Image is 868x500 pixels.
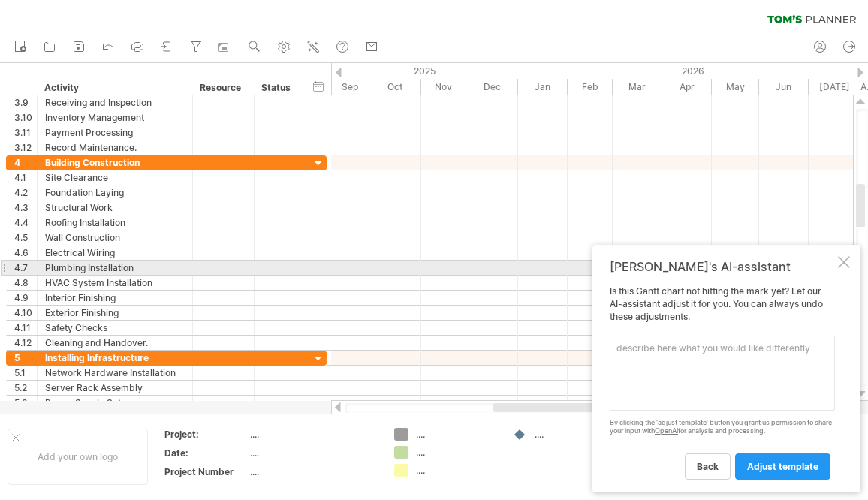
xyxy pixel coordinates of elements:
div: May 2026 [712,79,759,95]
div: 5.1 [14,366,37,380]
div: Receiving and Inspection [45,95,185,110]
div: 4.7 [14,261,37,275]
a: adjust template [735,453,830,480]
div: Resource [200,80,246,95]
div: 4.9 [14,291,37,305]
div: 3.11 [14,125,37,140]
div: Foundation Laying [45,185,185,200]
div: 4.11 [14,321,37,335]
div: Project Number [164,465,247,478]
div: Server Rack Assembly [45,381,185,395]
div: 4 [14,155,37,170]
div: Date: [164,447,247,459]
div: Exterior Finishing [45,306,185,320]
div: Status [261,80,294,95]
div: .... [416,446,498,459]
div: March 2026 [613,79,662,95]
div: [PERSON_NAME]'s AI-assistant [610,259,835,274]
div: Building Construction [45,155,185,170]
div: September 2025 [320,79,369,95]
div: December 2025 [466,79,518,95]
div: .... [250,428,376,441]
a: OpenAI [655,426,678,435]
div: 4.12 [14,336,37,350]
div: Interior Finishing [45,291,185,305]
div: .... [250,465,376,478]
div: Site Clearance [45,170,185,185]
div: Add your own logo [8,429,148,485]
div: Safety Checks [45,321,185,335]
div: Activity [44,80,184,95]
div: April 2026 [662,79,712,95]
div: Project: [164,428,247,441]
div: 3.12 [14,140,37,155]
div: .... [416,428,498,441]
div: 4.5 [14,230,37,245]
div: HVAC System Installation [45,276,185,290]
a: back [685,453,731,480]
div: 4.10 [14,306,37,320]
div: Power Supply Setup [45,396,185,410]
div: By clicking the 'adjust template' button you grant us permission to share your input with for ana... [610,419,835,435]
div: Cleaning and Handover. [45,336,185,350]
div: 3.9 [14,95,37,110]
div: Wall Construction [45,230,185,245]
div: .... [250,447,376,459]
div: Electrical Wiring [45,245,185,260]
div: 4.6 [14,245,37,260]
div: .... [416,464,498,477]
span: adjust template [747,461,818,472]
div: June 2026 [759,79,809,95]
div: July 2026 [809,79,860,95]
div: Is this Gantt chart not hitting the mark yet? Let our AI-assistant adjust it for you. You can alw... [610,285,835,479]
div: 4.4 [14,215,37,230]
div: Roofing Installation [45,215,185,230]
div: 4.3 [14,200,37,215]
div: January 2026 [518,79,568,95]
div: 4.2 [14,185,37,200]
span: back [697,461,719,472]
div: .... [535,428,616,441]
div: Installing Infrastructure [45,351,185,365]
div: Inventory Management [45,110,185,125]
div: 4.1 [14,170,37,185]
div: October 2025 [369,79,421,95]
div: 4.8 [14,276,37,290]
div: 3.10 [14,110,37,125]
div: February 2026 [568,79,613,95]
div: Record Maintenance. [45,140,185,155]
div: Plumbing Installation [45,261,185,275]
div: 5 [14,351,37,365]
div: November 2025 [421,79,466,95]
div: 5.3 [14,396,37,410]
div: Structural Work [45,200,185,215]
div: 5.2 [14,381,37,395]
div: Network Hardware Installation [45,366,185,380]
div: Payment Processing [45,125,185,140]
